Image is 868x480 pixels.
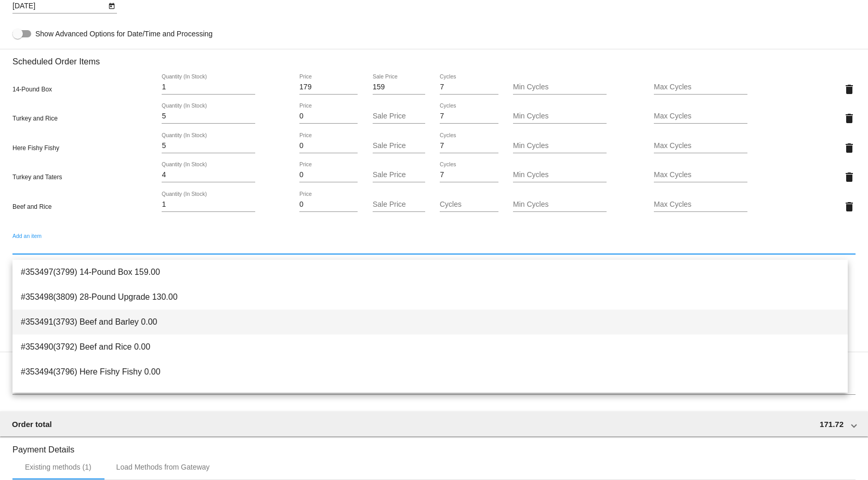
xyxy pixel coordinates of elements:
input: Cycles [440,142,498,150]
h3: Scheduled Order Items [12,49,856,66]
input: Add an item [12,243,856,251]
input: Sale Price [373,142,425,150]
input: Quantity (In Stock) [162,201,255,209]
span: #353497(3799) 14-Pound Box 159.00 [21,260,839,285]
span: #353498(3809) 28-Pound Upgrade 130.00 [21,285,839,310]
input: Cycles [440,112,498,121]
input: Min Cycles [513,142,607,150]
mat-icon: delete [843,201,856,213]
span: Beef and Rice [12,203,51,210]
span: #353491(3793) Beef and Barley 0.00 [21,310,839,335]
input: Sale Price [373,201,425,209]
span: #353494(3796) Here Fishy Fishy 0.00 [21,359,839,384]
input: Price [299,171,358,179]
input: Price [299,201,358,209]
input: Price [299,142,358,150]
input: Price [299,112,358,121]
input: Quantity (In Stock) [162,171,255,179]
input: Cycles [440,171,498,179]
input: Cycles [440,83,498,91]
span: 14-Pound Box [12,86,52,93]
input: Quantity (In Stock) [162,112,255,121]
input: Sale Price [373,112,425,121]
input: Max Cycles [654,171,747,179]
span: Turkey and Taters [12,174,62,181]
input: Max Cycles [654,142,747,150]
div: Existing methods (1) [25,463,91,471]
mat-icon: delete [843,83,856,96]
h3: Payment Details [12,437,856,455]
span: Turkey and Rice [12,115,58,122]
input: Min Cycles [513,83,607,91]
mat-icon: delete [843,142,856,154]
span: #353490(3792) Beef and Rice 0.00 [21,335,839,359]
input: Quantity (In Stock) [162,83,255,91]
mat-icon: delete [843,171,856,183]
input: Next Occurrence Date [12,2,106,10]
input: Min Cycles [513,112,607,121]
mat-icon: delete [843,112,856,125]
input: Sale Price [373,83,425,91]
span: #353489(3208) [PERSON_NAME]'s Munchies - Our original All Natural Cookie 8.99 [21,384,839,409]
input: Quantity (In Stock) [162,142,255,150]
input: Max Cycles [654,112,747,121]
input: Sale Price [373,171,425,179]
input: Max Cycles [654,83,747,91]
span: 171.72 [820,420,844,429]
span: Here Fishy Fishy [12,144,59,152]
input: Min Cycles [513,171,607,179]
span: Show Advanced Options for Date/Time and Processing [35,29,213,39]
input: Price [299,83,358,91]
div: Load Methods from Gateway [116,463,210,471]
input: Cycles [440,201,498,209]
input: Min Cycles [513,201,607,209]
span: Order total [12,420,52,429]
input: Max Cycles [654,201,747,209]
